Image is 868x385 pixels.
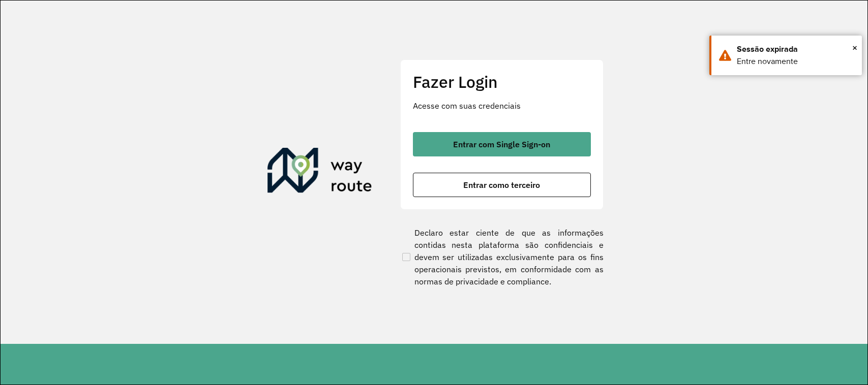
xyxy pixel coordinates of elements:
[463,181,540,189] span: Entrar como terceiro
[413,173,591,197] button: button
[737,55,854,68] div: Entre novamente
[413,100,591,112] p: Acesse com suas credenciais
[852,40,857,55] button: Close
[267,148,372,197] img: Roteirizador AmbevTech
[852,40,857,55] span: ×
[413,72,591,91] h2: Fazer Login
[737,43,854,55] div: Sessão expirada
[413,132,591,156] button: button
[400,227,604,287] label: Declaro estar ciente de que as informações contidas nesta plataforma são confidenciais e devem se...
[453,140,550,148] span: Entrar com Single Sign-on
